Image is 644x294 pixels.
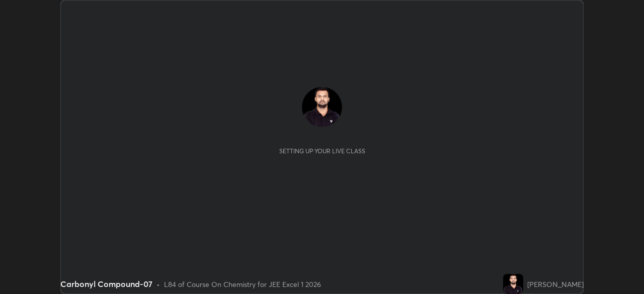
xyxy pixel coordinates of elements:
img: d5563d741cc84f2fbcadaba33551d356.jpg [302,87,342,127]
div: L84 of Course On Chemistry for JEE Excel 1 2026 [164,279,321,289]
div: • [156,279,160,289]
div: Carbonyl Compound-07 [60,278,152,290]
div: Setting up your live class [279,147,365,155]
img: d5563d741cc84f2fbcadaba33551d356.jpg [503,274,523,294]
div: [PERSON_NAME] [527,279,584,289]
